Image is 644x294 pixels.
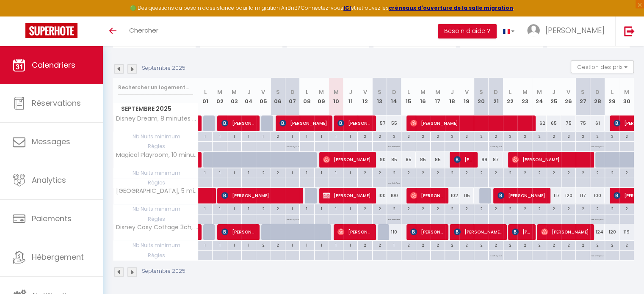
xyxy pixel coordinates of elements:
[435,88,440,96] abbr: M
[213,241,227,249] div: 1
[113,214,198,224] span: Règles
[198,78,213,115] th: 01
[227,132,241,140] div: 1
[343,168,357,176] div: 1
[545,25,605,36] span: [PERSON_NAME]
[460,241,474,249] div: 2
[213,132,227,140] div: 1
[315,204,329,212] div: 1
[247,88,251,96] abbr: J
[416,78,430,115] th: 16
[410,224,445,240] span: [PERSON_NAME]
[115,188,199,194] span: [GEOGRAPHIC_DATA], 5 minutes Disneyland!
[576,188,590,203] div: 117
[410,115,534,131] span: [PERSON_NAME]
[337,224,372,240] span: [PERSON_NAME]
[115,115,199,122] span: Disney Dream, 8 minutes Disneyland [GEOGRAPHIC_DATA]!
[547,132,561,140] div: 2
[576,168,590,176] div: 2
[532,241,546,249] div: 2
[323,151,373,168] span: [PERSON_NAME]
[509,88,511,96] abbr: L
[387,168,401,176] div: 2
[416,152,430,168] div: 85
[581,88,585,96] abbr: S
[387,115,401,131] div: 55
[489,152,503,168] div: 87
[271,204,285,212] div: 2
[445,78,459,115] th: 18
[431,204,445,212] div: 2
[290,88,295,96] abbr: D
[198,132,212,140] div: 1
[490,142,502,150] p: No ch in/out
[445,188,459,203] div: 102
[431,78,445,115] th: 17
[123,16,165,46] a: Chercher
[445,204,459,212] div: 2
[624,88,629,96] abbr: M
[373,241,387,249] div: 2
[372,115,387,131] div: 57
[300,132,314,140] div: 1
[431,241,445,249] div: 2
[256,204,270,212] div: 2
[285,78,299,115] th: 07
[590,188,605,203] div: 100
[285,132,299,140] div: 1
[271,241,285,249] div: 2
[591,214,603,223] p: No ch in/out
[285,204,299,212] div: 1
[387,241,401,249] div: 1
[387,204,401,212] div: 2
[547,188,561,203] div: 117
[605,224,619,240] div: 120
[503,204,517,212] div: 2
[518,241,532,249] div: 2
[479,88,483,96] abbr: S
[474,241,488,249] div: 2
[204,88,207,96] abbr: L
[474,132,488,140] div: 2
[420,88,426,96] abbr: M
[32,213,72,224] span: Paiements
[503,78,517,115] th: 22
[431,168,445,176] div: 2
[387,132,401,140] div: 2
[343,241,357,249] div: 1
[503,132,517,140] div: 2
[333,88,338,96] abbr: M
[129,26,158,35] span: Chercher
[561,188,575,203] div: 120
[227,78,241,115] th: 03
[532,115,547,131] div: 62
[605,241,619,249] div: 2
[287,142,299,150] p: No ch in/out
[576,132,590,140] div: 2
[343,4,351,11] strong: ICI
[576,241,590,249] div: 2
[512,224,532,240] span: [PERSON_NAME] [PERSON_NAME]
[285,168,299,176] div: 1
[576,204,590,212] div: 2
[624,26,635,36] img: logout
[438,24,497,38] button: Besoin d'aide ?
[445,241,459,249] div: 2
[113,251,198,260] span: Règles
[242,204,256,212] div: 1
[241,78,256,115] th: 04
[619,204,634,212] div: 2
[474,204,488,212] div: 2
[401,241,415,249] div: 2
[532,168,546,176] div: 2
[389,4,513,11] strong: créneaux d'ouverture de la salle migration
[221,115,256,131] span: [PERSON_NAME]
[459,188,474,203] div: 115
[489,78,503,115] th: 21
[503,168,517,176] div: 2
[474,152,488,168] div: 99
[358,204,372,212] div: 2
[256,168,270,176] div: 2
[142,267,185,275] p: Septembre 2025
[532,78,547,115] th: 24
